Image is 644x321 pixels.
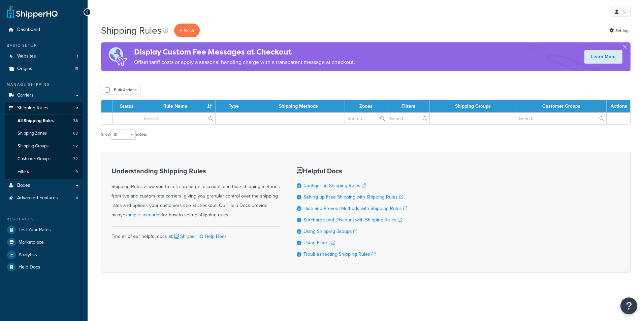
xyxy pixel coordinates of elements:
a: Setting up Free Shipping with Shipping Rules [303,193,403,201]
button: Open Resource Center [620,297,637,314]
a: Surcharge and Discount with Shipping Rules [303,216,402,223]
span: Filters [18,169,29,175]
span: Boxes [17,183,30,188]
span: Dashboard [17,27,40,33]
select: Showentries [110,130,136,140]
li: Shipping Groups [5,140,83,152]
a: Troubleshooting Shipping Rules [303,251,376,258]
a: ShipperHQ Home [7,5,58,19]
li: Websites [5,50,83,63]
li: Origins [5,63,83,75]
h1: Shipping Rules [101,24,162,37]
a: Websites 1 [5,50,83,63]
img: duties-banner-06bc72dcb5fe05cb3f9472aba00be2ae8eb53ab6f0d8bb03d382ba314ac3c341.png [101,42,134,71]
span: Help Docs [19,264,40,270]
a: Shipping Zones 68 [5,127,83,140]
span: 68 [73,131,78,136]
span: Advanced Features [17,195,58,201]
li: Shipping Zones [5,127,83,140]
th: Shipping Groups [430,100,516,112]
span: 32 [73,156,78,162]
a: Analytics [5,249,83,261]
a: Carriers [5,89,83,102]
a: Hide and Prevent Methods with Shipping Rules [303,205,407,212]
a: Boxes [5,179,83,192]
a: Learn More [584,50,622,64]
li: All Shipping Rules [5,115,83,127]
th: Filters [387,100,430,112]
a: Origins 15 [5,63,83,75]
span: Shipping Groups [18,143,49,149]
span: Analytics [19,252,37,258]
div: Basic Setup [5,43,83,48]
th: Zones [345,100,387,112]
p: + New [174,24,200,37]
li: Filters [5,166,83,178]
h3: Helpful Docs [297,167,407,175]
th: Type [216,100,252,112]
th: Shipping Methods [252,100,345,112]
a: Test Your Rates [5,224,83,236]
div: Find all of our helpful docs at: [111,226,280,241]
a: example scenarios [123,211,162,218]
span: Carriers [17,93,34,98]
span: 9 [75,169,78,175]
th: Rule Name [141,100,216,112]
input: Search [141,113,215,124]
a: Using Filters [303,239,335,246]
a: All Shipping Rules 78 [5,115,83,127]
span: Test Your Rates [19,227,51,233]
div: Resources [5,216,83,222]
span: Marketplace [19,240,44,245]
span: Shipping Zones [18,131,47,136]
h3: Understanding Shipping Rules [111,167,280,175]
a: Using Shipping Groups [303,228,357,235]
a: Marketplace [5,236,83,248]
span: 78 [73,118,78,124]
a: Help Docs [5,261,83,273]
label: Show entries [101,130,147,140]
li: Advanced Features [5,192,83,204]
a: Customer Groups 32 [5,153,83,165]
th: Customer Groups [516,100,607,112]
div: Manage Shipping [5,82,83,87]
a: Filters 9 [5,166,83,178]
a: Dashboard [5,24,83,36]
span: Shipping Rules [17,105,49,111]
p: Offset tariff costs or apply a seasonal handling charge with a transparent message at checkout. [134,58,355,67]
span: 1 [77,53,78,59]
a: ShipperHQ Help Docs [173,233,227,240]
span: Origins [17,66,32,72]
div: Shipping Rules allow you to set, surcharge, discount, and hide shipping methods from live and cus... [111,167,280,220]
th: Actions [607,100,630,112]
a: Shipping Rules [5,102,83,114]
span: 15 [74,66,78,72]
button: Bulk Actions [101,85,140,95]
input: Search [345,113,387,124]
span: 4 [76,195,78,201]
li: Shipping Rules [5,102,83,179]
h4: Display Custom Fee Messages at Checkout [134,46,355,58]
span: Customer Groups [18,156,51,162]
input: Search [516,113,606,124]
span: Websites [17,53,36,59]
span: All Shipping Rules [18,118,54,124]
a: Configuring Shipping Rules [303,182,366,189]
input: Search [387,113,429,124]
span: 92 [73,143,78,149]
th: Status [112,100,141,112]
a: Advanced Features 4 [5,192,83,204]
a: Settings [609,26,631,35]
li: Customer Groups [5,153,83,165]
a: Shipping Groups 92 [5,140,83,152]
